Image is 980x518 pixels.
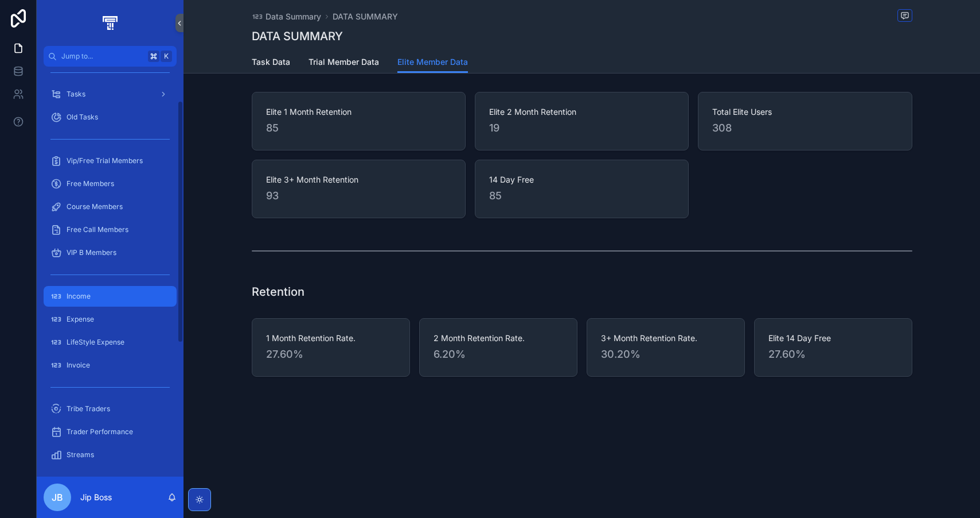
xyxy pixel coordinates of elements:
[44,107,177,127] a: Old Tasks
[266,188,451,204] span: 93
[80,492,112,503] p: Jip Boss
[67,90,85,99] span: Tasks
[67,113,98,122] span: Old Tasks
[266,333,396,344] span: 1 Month Retention Rate.
[61,52,143,61] span: Jump to...
[768,346,898,362] span: 27.60%
[397,52,468,74] a: Elite Member Data
[44,196,177,217] a: Course Members
[67,202,123,211] span: Course Members
[44,309,177,330] a: Expense
[712,106,897,118] span: Total Elite Users
[397,56,468,68] span: Elite Member Data
[252,52,290,75] a: Task Data
[489,188,674,204] span: 85
[37,67,183,477] div: scrollable content
[44,242,177,263] a: VIP B Members
[489,120,674,136] span: 19
[309,52,379,75] a: Trial Member Data
[67,248,116,257] span: VIP B Members
[44,444,177,465] a: Streams
[162,52,171,61] span: K
[601,333,731,344] span: 3+ Month Retention Rate.
[266,174,451,185] span: Elite 3+ Month Retention
[252,11,321,22] a: Data Summary
[266,120,451,136] span: 85
[266,106,451,118] span: Elite 1 Month Retention
[67,179,114,188] span: Free Members
[44,332,177,353] a: LifeStyle Expense
[252,284,304,300] h1: Retention
[333,11,398,22] a: DATA SUMMARY
[266,346,396,362] span: 27.60%
[44,219,177,240] a: Free Call Members
[67,292,91,301] span: Income
[100,14,119,32] img: App logo
[67,404,110,413] span: Tribe Traders
[44,46,177,67] button: Jump to...K
[44,355,177,376] a: Invoice
[67,427,133,436] span: Trader Performance
[434,346,563,362] span: 6.20%
[434,333,563,344] span: 2 Month Retention Rate.
[44,399,177,419] a: Tribe Traders
[67,156,143,165] span: Vip/Free Trial Members
[601,346,731,362] span: 30.20%
[309,56,379,68] span: Trial Member Data
[768,333,898,344] span: Elite 14 Day Free
[67,338,124,347] span: LifeStyle Expense
[252,56,290,68] span: Task Data
[252,28,343,44] h1: DATA SUMMARY
[67,450,94,459] span: Streams
[489,174,674,185] span: 14 Day Free
[44,422,177,442] a: Trader Performance
[44,173,177,194] a: Free Members
[44,150,177,171] a: Vip/Free Trial Members
[67,361,90,370] span: Invoice
[266,11,321,22] span: Data Summary
[67,315,94,324] span: Expense
[52,490,63,504] span: JB
[712,120,897,136] span: 308
[44,286,177,307] a: Income
[67,225,128,234] span: Free Call Members
[44,84,177,105] a: Tasks
[489,106,674,118] span: Elite 2 Month Retention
